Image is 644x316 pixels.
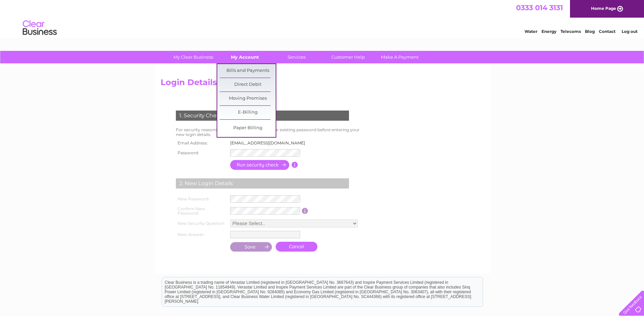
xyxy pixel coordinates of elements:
input: Information [302,208,308,214]
td: [EMAIL_ADDRESS][DOMAIN_NAME] [228,139,311,147]
a: Make A Payment [372,51,428,63]
div: 1. Security Check [176,111,349,121]
a: E-Billing [220,106,276,119]
a: Blog [585,29,595,34]
a: Moving Premises [220,92,276,105]
th: Password: [174,147,228,158]
a: Cancel [276,242,317,252]
td: For security reasons you will need to re-enter your existing password before entering your new lo... [174,126,367,139]
a: Bills and Payments [220,64,276,78]
th: Confirm New Password: [174,204,228,218]
th: New Password: [174,194,228,204]
a: My Clear Business [165,51,221,63]
th: New Answer: [174,229,228,240]
div: Clear Business is a trading name of Verastar Limited (registered in [GEOGRAPHIC_DATA] No. 3667643... [162,4,483,33]
div: 2. New Login Details [176,178,349,189]
th: New Security Question [174,218,228,229]
a: Energy [541,29,556,34]
a: Contact [599,29,615,34]
a: Paper Billing [220,121,276,135]
a: Customer Help [320,51,376,63]
a: Log out [622,29,638,34]
a: Services [269,51,325,63]
h2: Login Details [161,78,484,91]
input: Submit [230,242,272,252]
a: 0333 014 3131 [516,3,563,12]
a: Telecoms [560,29,581,34]
img: logo.png [22,18,57,38]
a: Direct Debit [220,78,276,92]
a: Water [525,29,537,34]
th: Email Address: [174,139,228,147]
a: My Account [217,51,273,63]
input: Information [292,162,298,168]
